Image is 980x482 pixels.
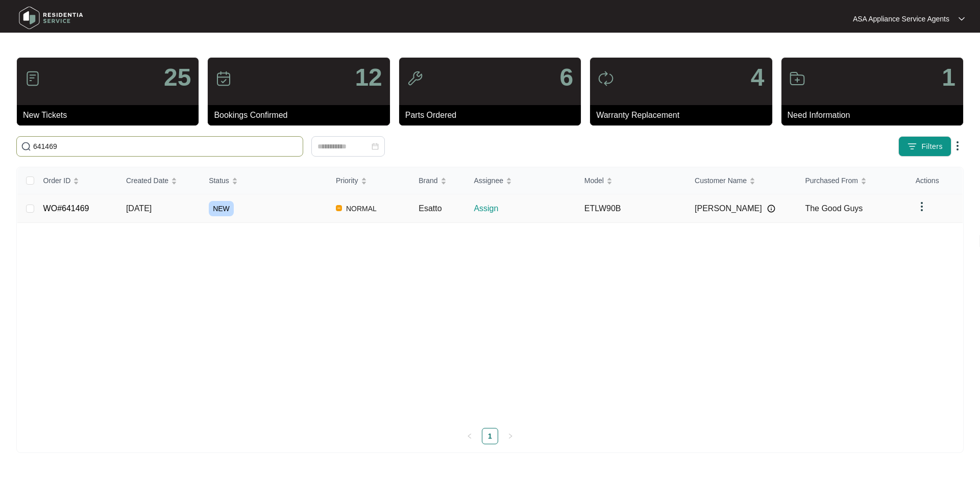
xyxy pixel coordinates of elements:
[908,167,963,194] th: Actions
[214,109,389,121] p: Bookings Confirmed
[419,204,442,213] span: Esatto
[215,70,232,87] img: icon
[687,167,797,194] th: Customer Name
[24,70,41,87] img: icon
[15,3,87,33] img: residentia service logo
[576,194,687,223] td: ETLW90B
[474,175,503,186] span: Assignee
[695,202,762,215] span: [PERSON_NAME]
[33,141,299,152] input: Search by Order Id, Assignee Name, Customer Name, Brand and Model
[898,136,951,157] button: filter iconFilters
[201,167,328,194] th: Status
[596,109,772,121] p: Warranty Replacement
[467,433,473,439] span: left
[788,109,963,121] p: Need Information
[126,204,152,213] span: [DATE]
[797,167,907,194] th: Purchased From
[336,175,358,186] span: Priority
[465,167,576,194] th: Assignee
[461,428,478,444] li: Previous Page
[355,65,382,90] p: 12
[921,141,943,152] span: Filters
[342,202,381,215] span: NORMAL
[751,65,765,90] p: 4
[43,204,89,213] a: WO#641469
[916,200,928,213] img: dropdown arrow
[336,205,342,211] img: Vercel Logo
[959,16,965,21] img: dropdown arrow
[164,65,191,90] p: 25
[767,205,775,213] img: Info icon
[419,175,437,186] span: Brand
[951,140,964,152] img: dropdown arrow
[405,109,581,121] p: Parts Ordered
[209,175,229,186] span: Status
[907,141,917,151] img: filter icon
[43,175,71,186] span: Order ID
[805,175,857,186] span: Purchased From
[942,65,955,90] p: 1
[23,109,199,121] p: New Tickets
[126,175,168,186] span: Created Date
[35,167,118,194] th: Order ID
[789,70,805,87] img: icon
[559,65,573,90] p: 6
[502,428,519,444] button: right
[502,428,519,444] li: Next Page
[21,141,31,151] img: search-icon
[805,204,863,213] span: The Good Guys
[328,167,410,194] th: Priority
[474,202,576,215] p: Assign
[407,70,423,87] img: icon
[482,428,498,444] a: 1
[507,433,513,439] span: right
[695,175,747,186] span: Customer Name
[461,428,478,444] button: left
[209,201,234,216] span: NEW
[482,428,498,444] li: 1
[584,175,604,186] span: Model
[576,167,687,194] th: Model
[118,167,201,194] th: Created Date
[598,70,614,87] img: icon
[410,167,465,194] th: Brand
[853,14,949,24] p: ASA Appliance Service Agents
